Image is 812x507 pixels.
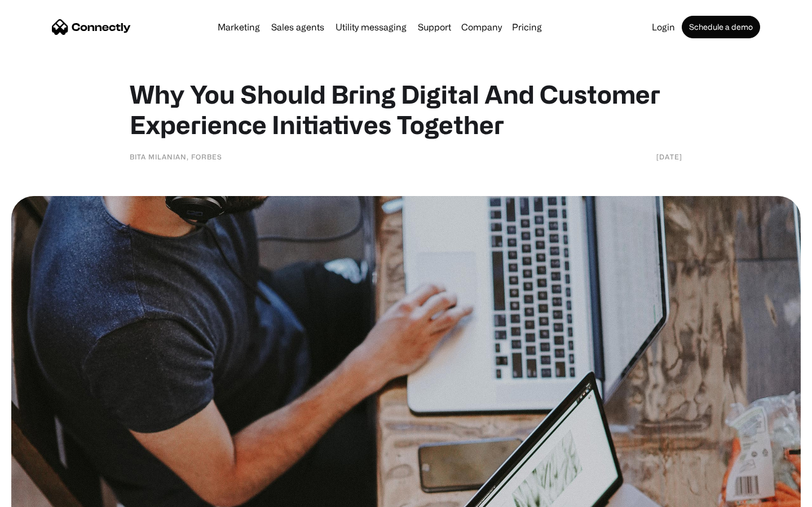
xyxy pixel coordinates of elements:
[213,23,264,32] a: Marketing
[331,23,411,32] a: Utility messaging
[11,487,68,503] aside: Language selected: English
[413,23,456,32] a: Support
[682,16,760,38] a: Schedule a demo
[647,23,679,32] a: Login
[507,23,546,32] a: Pricing
[130,151,222,162] div: Bita Milanian, Forbes
[656,151,682,162] div: [DATE]
[461,19,502,35] div: Company
[23,487,68,503] ul: Language list
[267,23,329,32] a: Sales agents
[130,79,682,140] h1: Why You Should Bring Digital And Customer Experience Initiatives Together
